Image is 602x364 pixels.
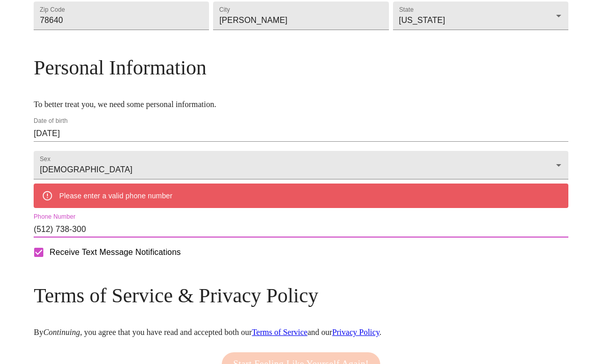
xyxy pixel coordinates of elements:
[34,328,568,337] p: By , you agree that you have read and accepted both our and our .
[393,2,568,30] div: [US_STATE]
[43,328,80,336] em: Continuing
[34,100,568,109] p: To better treat you, we need some personal information.
[34,118,68,124] label: Date of birth
[34,214,75,220] label: Phone Number
[49,246,180,258] span: Receive Text Message Notifications
[332,328,380,336] a: Privacy Policy
[34,283,568,307] h3: Terms of Service & Privacy Policy
[34,151,568,179] div: [DEMOGRAPHIC_DATA]
[252,328,307,336] a: Terms of Service
[34,56,568,80] h3: Personal Information
[59,187,172,205] div: Please enter a valid phone number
